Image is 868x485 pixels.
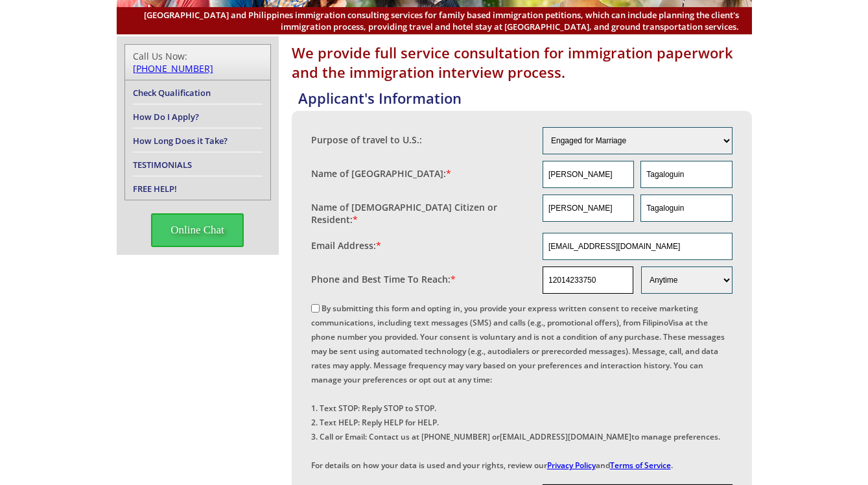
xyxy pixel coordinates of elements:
[133,87,211,99] a: Check Qualification
[311,273,456,285] label: Phone and Best Time To Reach:
[130,9,739,32] span: [GEOGRAPHIC_DATA] and Philippines immigration consulting services for family based immigration pe...
[133,159,192,171] a: TESTIMONIALS
[311,167,451,180] label: Name of [GEOGRAPHIC_DATA]:
[311,303,725,471] label: By submitting this form and opting in, you provide your express written consent to receive market...
[543,266,633,294] input: Phone
[133,50,263,75] div: Call Us Now:
[311,201,530,226] label: Name of [DEMOGRAPHIC_DATA] Citizen or Resident:
[543,161,634,188] input: First Name
[133,111,199,123] a: How Do I Apply?
[641,266,732,294] select: Phone and Best Reach Time are required.
[543,233,733,260] input: Email Address
[640,161,732,188] input: Last Name
[298,88,752,108] h4: Applicant's Information
[311,304,320,313] input: By submitting this form and opting in, you provide your express written consent to receive market...
[640,195,732,222] input: Last Name
[547,460,596,471] a: Privacy Policy
[133,183,177,195] a: FREE HELP!
[133,135,228,147] a: How Long Does it Take?
[133,62,213,75] a: [PHONE_NUMBER]
[311,134,422,146] label: Purpose of travel to U.S.:
[610,460,671,471] a: Terms of Service
[292,43,752,82] h1: We provide full service consultation for immigration paperwork and the immigration interview proc...
[311,239,381,252] label: Email Address:
[543,195,634,222] input: First Name
[151,213,244,247] span: Online Chat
